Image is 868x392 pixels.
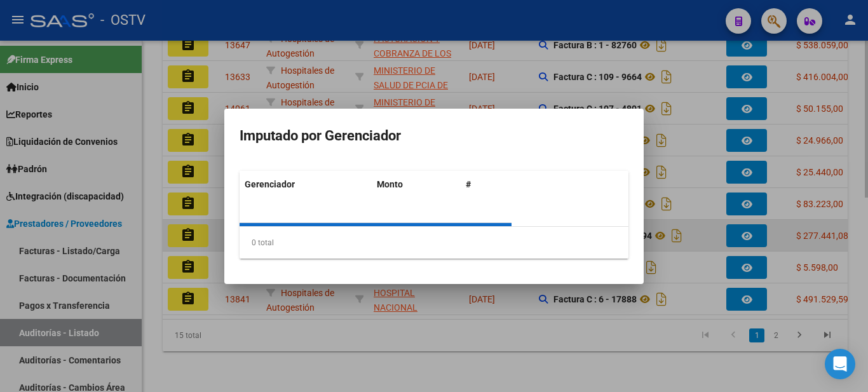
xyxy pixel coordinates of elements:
[466,179,471,189] span: #
[461,171,512,198] datatable-header-cell: #
[372,171,461,198] datatable-header-cell: Monto
[240,171,372,198] datatable-header-cell: Gerenciador
[240,227,628,259] div: 0 total
[825,349,855,379] div: Open Intercom Messenger
[240,124,628,148] h3: Imputado por Gerenciador
[377,179,403,189] span: Monto
[245,179,295,189] span: Gerenciador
